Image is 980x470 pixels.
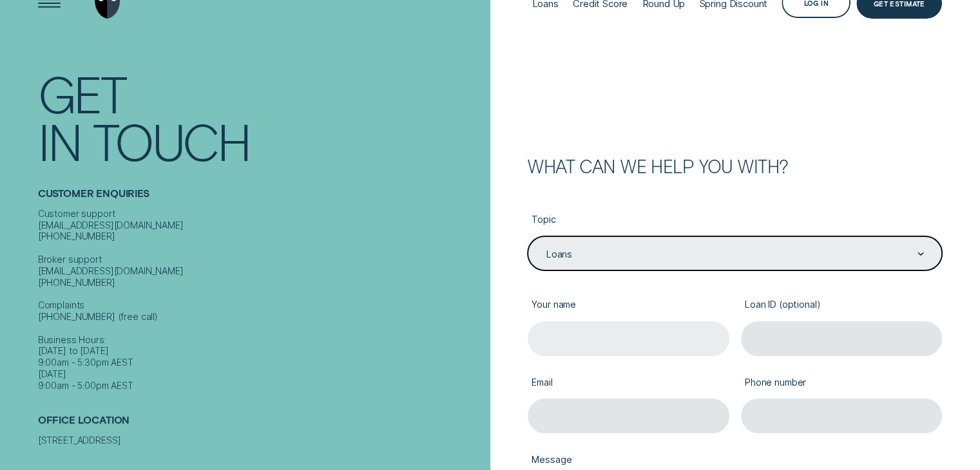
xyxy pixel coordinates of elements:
label: Phone number [741,367,943,399]
div: Customer support [EMAIL_ADDRESS][DOMAIN_NAME] [PHONE_NUMBER] Broker support [EMAIL_ADDRESS][DOMAI... [38,208,485,391]
label: Email [528,367,729,399]
div: [STREET_ADDRESS] [38,435,485,446]
h2: What can we help you with? [528,158,942,174]
label: Your name [528,290,729,321]
div: Touch [93,117,249,164]
label: Topic [528,205,942,236]
h1: Get In Touch [38,69,485,165]
div: Get [38,69,126,117]
h2: Customer Enquiries [38,187,485,208]
div: In [38,117,81,164]
h2: Office Location [38,414,485,435]
div: Loans [546,249,572,260]
label: Loan ID (optional) [741,290,943,321]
